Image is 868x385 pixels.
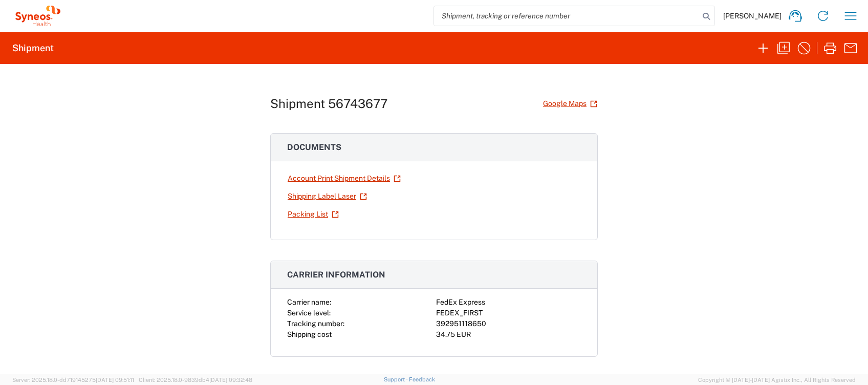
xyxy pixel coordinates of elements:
[12,377,134,383] span: Server: 2025.18.0-dd719145275
[96,377,134,383] span: [DATE] 09:51:11
[384,376,409,382] a: Support
[270,96,387,111] h1: Shipment 56743677
[409,376,435,382] a: Feedback
[287,187,367,205] a: Shipping Label Laser
[287,298,331,306] span: Carrier name:
[436,308,581,318] div: FEDEX_FIRST
[436,318,581,329] div: 392951118650
[436,297,581,308] div: FedEx Express
[436,329,581,340] div: 34.75 EUR
[287,169,401,187] a: Account Print Shipment Details
[287,319,344,328] span: Tracking number:
[698,375,856,384] span: Copyright © [DATE]-[DATE] Agistix Inc., All Rights Reserved
[287,205,339,223] a: Packing List
[12,42,54,54] h2: Shipment
[287,142,341,152] span: Documents
[723,11,782,20] span: [PERSON_NAME]
[287,270,385,280] span: Carrier information
[139,377,252,383] span: Client: 2025.18.0-9839db4
[434,6,699,26] input: Shipment, tracking or reference number
[209,377,252,383] span: [DATE] 09:32:48
[542,95,598,113] a: Google Maps
[287,309,331,317] span: Service level:
[287,330,332,338] span: Shipping cost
